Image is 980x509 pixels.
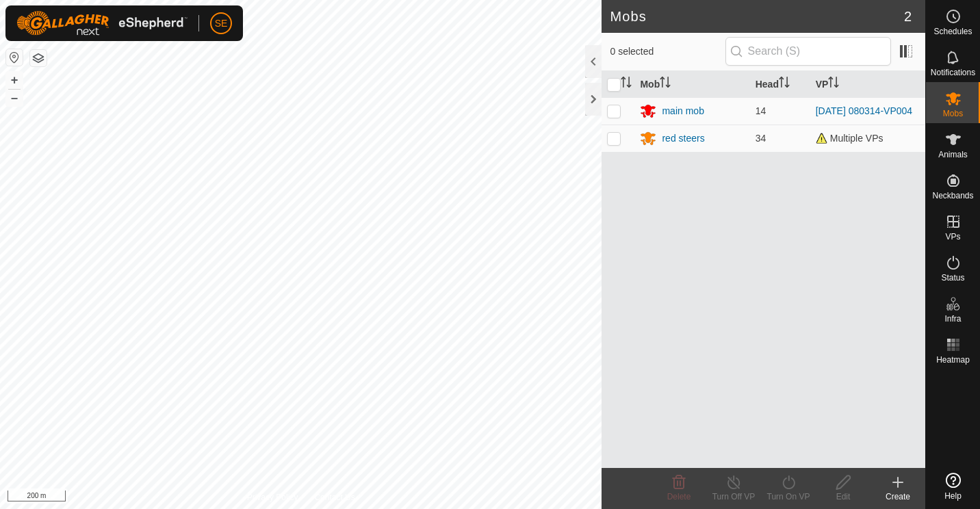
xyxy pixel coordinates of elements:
[6,49,23,66] button: Reset Map
[247,491,298,504] a: Privacy Policy
[944,492,962,500] span: Help
[761,491,816,503] div: Turn On VP
[945,233,960,241] span: VPs
[6,90,23,106] button: –
[215,16,228,31] span: SE
[660,79,671,90] p-sorticon: Activate to sort
[931,68,975,77] span: Notifications
[933,27,972,36] span: Schedules
[828,79,839,90] p-sorticon: Activate to sort
[634,71,749,98] th: Mob
[30,50,47,66] button: Map Layers
[610,44,725,59] span: 0 selected
[314,491,354,504] a: Contact Us
[621,79,632,90] p-sorticon: Activate to sort
[943,109,963,118] span: Mobs
[662,104,704,118] div: main mob
[936,356,970,364] span: Heatmap
[926,467,980,506] a: Help
[662,131,704,146] div: red steers
[932,192,973,200] span: Neckbands
[6,72,23,88] button: +
[938,151,968,159] span: Animals
[779,79,790,90] p-sorticon: Activate to sort
[871,491,925,503] div: Create
[750,71,810,98] th: Head
[706,491,761,503] div: Turn Off VP
[816,105,912,116] a: [DATE] 080314-VP004
[756,133,766,144] span: 34
[816,133,884,144] span: Multiple VPs
[610,8,903,25] h2: Mobs
[944,315,961,323] span: Infra
[904,6,912,27] span: 2
[941,274,964,282] span: Status
[756,105,766,116] span: 14
[816,491,871,503] div: Edit
[16,11,188,36] img: Gallagher Logo
[725,37,891,66] input: Search (S)
[810,71,925,98] th: VP
[667,492,691,501] span: Delete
